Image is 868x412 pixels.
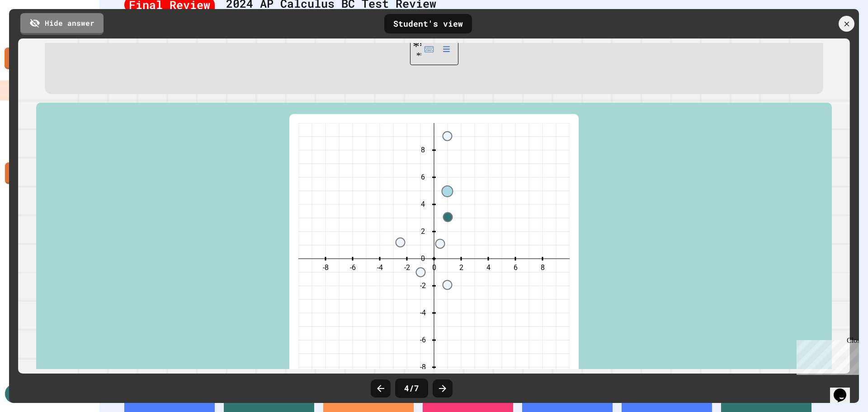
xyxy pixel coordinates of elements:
iframe: chat widget [830,376,859,403]
div: 4 / 7 [395,379,428,398]
a: Hide answer [20,13,104,35]
text: 2 [459,263,463,272]
text: 6 [514,263,518,272]
text: 4 [486,263,491,272]
text: -8 [323,263,329,272]
text: 8 [541,263,545,272]
div: Chat with us now!Close [4,4,62,57]
text: 4 [421,200,425,208]
text: -4 [377,263,383,272]
text: -6 [350,263,356,272]
text: 0 [421,254,425,263]
text: 0 [432,263,436,272]
text: 8 [421,146,425,154]
text: 6 [421,173,425,181]
text: -2 [420,281,426,290]
iframe: chat widget [793,336,859,375]
text: 2 [421,227,425,236]
text: -4 [420,308,426,317]
div: Student's view [384,14,472,33]
text: -8 [420,363,426,371]
text: -6 [420,336,426,344]
text: -2 [404,263,410,272]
